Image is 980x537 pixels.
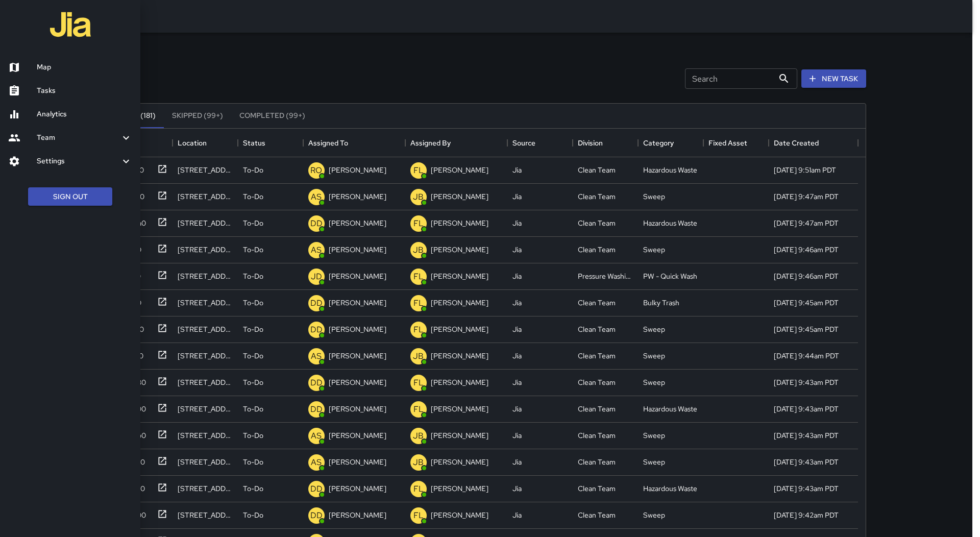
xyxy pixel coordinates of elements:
h6: Tasks [37,85,132,96]
h6: Map [37,62,132,73]
button: Sign Out [28,187,112,206]
h6: Settings [37,156,120,167]
h6: Analytics [37,109,132,120]
h6: Team [37,132,120,143]
img: jia-logo [50,4,91,45]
